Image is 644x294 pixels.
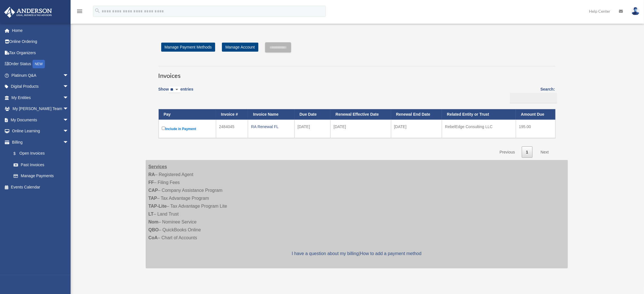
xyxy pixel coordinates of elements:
[516,120,555,138] td: 195.00
[63,81,74,93] span: arrow_drop_down
[149,196,157,201] strong: TAP
[536,146,553,158] a: Next
[162,125,213,132] label: Include in Payment
[4,81,77,92] a: Digital Productsarrow_drop_down
[4,58,77,70] a: Order StatusNEW
[4,25,77,36] a: Home
[391,109,442,120] th: Renewal End Date: activate to sort column ascending
[8,148,71,159] a: $Open Invoices
[391,120,442,138] td: [DATE]
[149,180,154,185] strong: FF
[32,60,45,68] div: NEW
[4,92,77,103] a: My Entitiesarrow_drop_down
[63,103,74,115] span: arrow_drop_down
[161,43,215,52] a: Manage Payment Methods
[4,114,77,126] a: My Documentsarrow_drop_down
[442,109,516,120] th: Related Entity or Trust: activate to sort column ascending
[248,109,294,120] th: Invoice Name: activate to sort column ascending
[149,227,159,232] strong: QBO
[63,137,74,148] span: arrow_drop_down
[149,172,155,177] strong: RA
[4,47,77,58] a: Tax Organizers
[162,126,165,130] input: Include in Payment
[360,251,422,256] a: How to add a payment method
[63,92,74,104] span: arrow_drop_down
[149,220,159,224] strong: Nom
[149,235,158,240] strong: CoA
[631,7,640,15] img: User Pic
[4,70,77,81] a: Platinum Q&Aarrow_drop_down
[76,8,83,15] i: menu
[4,36,77,47] a: Online Ordering
[63,114,74,126] span: arrow_drop_down
[94,8,101,14] i: search
[330,120,391,138] td: [DATE]
[216,109,248,120] th: Invoice #: activate to sort column ascending
[508,86,555,103] label: Search:
[8,170,74,182] a: Manage Payments
[159,109,216,120] th: Pay: activate to sort column descending
[8,159,74,170] a: Past Invoices
[516,109,555,120] th: Amount Due: activate to sort column ascending
[158,66,555,80] h3: Invoices
[76,10,83,15] a: menu
[4,126,77,137] a: Online Learningarrow_drop_down
[149,204,167,209] strong: TAP-Lite
[4,137,74,148] a: Billingarrow_drop_down
[149,188,158,193] strong: CAP
[292,251,359,256] a: I have a question about my billing
[294,109,331,120] th: Due Date: activate to sort column ascending
[17,150,19,157] span: $
[495,146,519,158] a: Previous
[158,86,193,99] label: Show entries
[216,120,248,138] td: 2484045
[294,120,331,138] td: [DATE]
[510,93,557,104] input: Search:
[442,120,516,138] td: RebelEdge Consulting LLC
[330,109,391,120] th: Renewal Effective Date: activate to sort column ascending
[149,212,154,216] strong: LT
[63,126,74,137] span: arrow_drop_down
[4,103,77,115] a: My [PERSON_NAME] Teamarrow_drop_down
[3,7,54,18] img: Anderson Advisors Platinum Portal
[222,43,258,52] a: Manage Account
[63,70,74,81] span: arrow_drop_down
[169,87,180,93] select: Showentries
[149,250,565,258] p: |
[4,181,77,193] a: Events Calendar
[251,123,291,131] div: RA Renewal FL
[149,164,167,169] strong: Services
[146,160,568,268] div: – Registered Agent – Filing Fees – Company Assistance Program – Tax Advantage Program – Tax Advan...
[522,146,532,158] a: 1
